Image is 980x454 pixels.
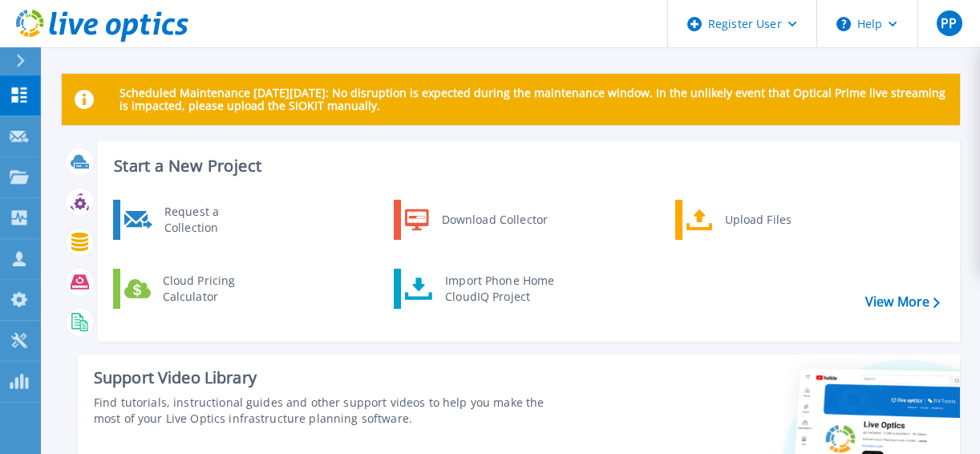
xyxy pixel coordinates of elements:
div: Import Phone Home CloudIQ Project [437,273,562,305]
div: Find tutorials, instructional guides and other support videos to help you make the most of your L... [94,395,552,427]
div: Upload Files [717,204,836,236]
div: Download Collector [434,204,555,236]
div: Support Video Library [94,367,552,388]
a: Request a Collection [113,200,277,240]
h3: Start a New Project [114,157,939,175]
p: Scheduled Maintenance [DATE][DATE]: No disruption is expected during the maintenance window. In t... [119,87,947,112]
a: View More [865,294,940,310]
a: Download Collector [394,200,558,240]
div: Cloud Pricing Calculator [155,273,273,305]
a: Cloud Pricing Calculator [113,269,277,309]
span: PP [941,17,957,30]
div: Request a Collection [156,204,273,236]
a: Upload Files [675,200,840,240]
